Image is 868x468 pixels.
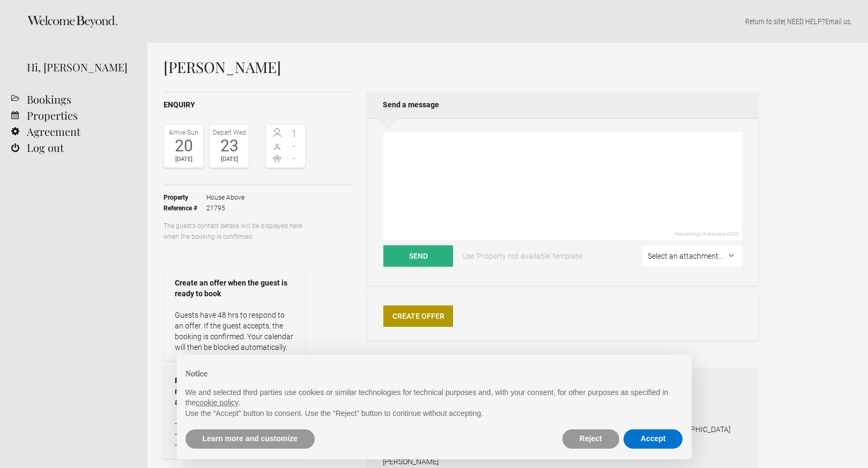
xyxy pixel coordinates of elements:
[164,99,352,111] h2: Enquiry
[167,138,201,154] div: 20
[212,138,246,154] div: 23
[164,221,306,242] p: The guest’s contact details will be displayed here when the booking is confirmed.
[167,127,201,138] div: Arrive Sun
[212,154,246,165] div: [DATE]
[186,408,683,419] p: Use the “Accept” button to consent. Use the “Reject” button to continue without accepting.
[455,245,590,267] a: Use 'Property not available' template
[383,245,453,267] button: Send
[206,192,244,203] span: House Above
[212,127,246,138] div: Depart Wed
[186,387,683,408] p: We and selected third parties use cookies or similar technologies for technical purposes and, wit...
[175,277,294,299] strong: Create an offer when the guest is ready to book
[27,59,131,75] div: Hi, [PERSON_NAME]
[286,141,303,151] span: -
[196,398,238,407] a: cookie policy - link opens in a new tab
[164,192,206,203] strong: Property
[186,368,683,379] h2: Notice
[175,310,294,353] p: Guests have 48 hrs to respond to an offer. If the guest accepts, the booking is confirmed. Your c...
[186,429,315,449] button: Learn more and customize
[624,429,683,449] button: Accept
[164,59,759,75] h1: [PERSON_NAME]
[383,305,453,327] a: Create Offer
[286,128,303,139] span: 1
[367,91,759,118] h2: Send a message
[825,17,850,26] a: Email us
[167,154,201,165] div: [DATE]
[745,17,784,26] a: Return to site
[206,203,244,214] span: 21795
[286,153,303,164] span: -
[164,16,852,27] p: | NEED HELP? .
[164,203,206,214] strong: Reference #
[562,429,619,449] button: Reject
